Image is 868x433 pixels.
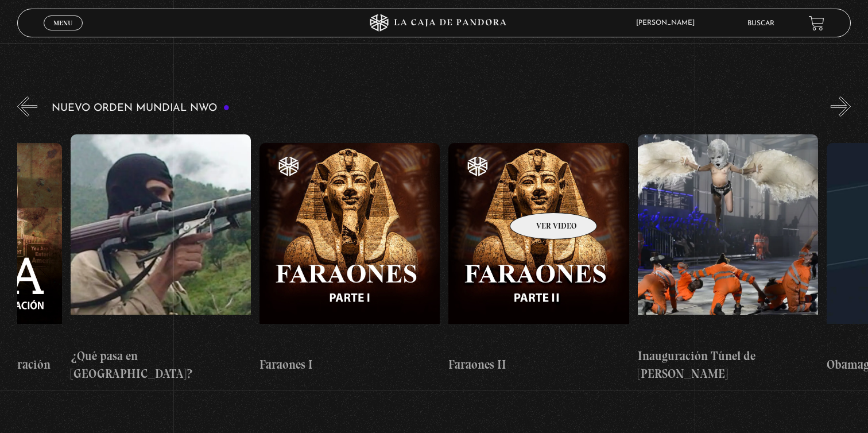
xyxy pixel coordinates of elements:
[448,125,629,392] a: Faraones II
[630,20,706,26] span: [PERSON_NAME]
[831,96,851,117] button: Next
[17,96,37,117] button: Previous
[49,29,76,37] span: Cerrar
[259,125,440,392] a: Faraones I
[259,355,440,374] h4: Faraones I
[638,347,818,383] h4: Inauguración Túnel de [PERSON_NAME]
[747,20,774,27] a: Buscar
[52,103,230,114] h3: Nuevo Orden Mundial NWO
[71,125,251,392] a: ¿Qué pasa en [GEOGRAPHIC_DATA]?
[53,20,72,26] span: Menu
[638,125,818,392] a: Inauguración Túnel de [PERSON_NAME]
[809,16,824,31] a: View your shopping cart
[448,355,629,374] h4: Faraones II
[71,347,251,383] h4: ¿Qué pasa en [GEOGRAPHIC_DATA]?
